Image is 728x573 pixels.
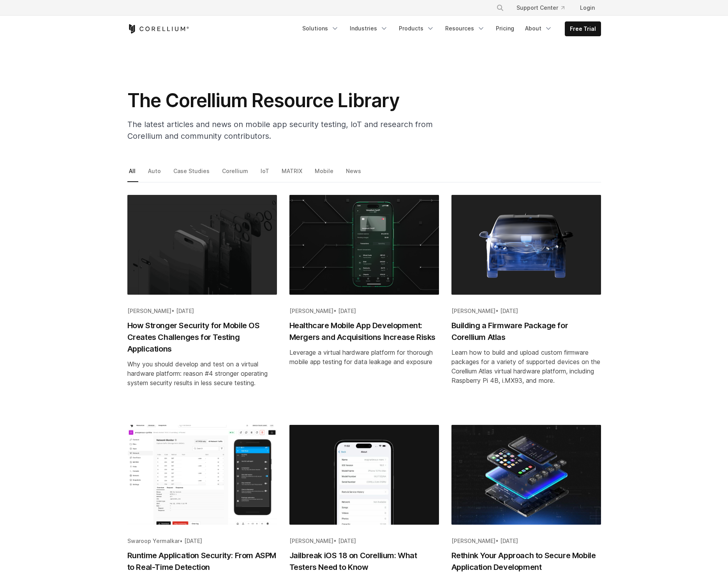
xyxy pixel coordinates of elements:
button: Search [493,1,507,15]
a: Pricing [491,21,519,35]
span: [DATE] [500,308,518,314]
img: Healthcare Mobile App Development: Mergers and Acquisitions Increase Risks [289,195,439,295]
a: All [127,166,138,182]
span: [PERSON_NAME] [289,538,333,544]
a: Auto [146,166,164,182]
div: • [127,537,277,545]
a: Mobile [313,166,336,182]
span: The latest articles and news on mobile app security testing, IoT and research from Corellium and ... [127,120,433,141]
h2: Runtime Application Security: From ASPM to Real-Time Detection [127,550,277,573]
span: [DATE] [184,538,202,544]
a: Corellium Home [127,24,189,34]
a: Solutions [298,21,344,35]
span: [PERSON_NAME] [127,308,171,314]
span: [DATE] [500,538,518,544]
a: Industries [345,21,393,35]
a: Blog post summary: Building a Firmware Package for Corellium Atlas [451,195,601,412]
a: Products [394,21,439,35]
a: IoT [259,166,272,182]
div: Why you should develop and test on a virtual hardware platform: reason #4 stronger operating syst... [127,359,277,387]
img: Runtime Application Security: From ASPM to Real-Time Detection [127,425,277,525]
div: • [289,537,439,545]
a: About [520,21,557,35]
span: Swaroop Yermalkar [127,538,180,544]
div: • [289,307,439,315]
h2: Jailbreak iOS 18 on Corellium: What Testers Need to Know [289,550,439,573]
img: Rethink Your Approach to Secure Mobile Application Development [451,425,601,525]
div: Learn how to build and upload custom firmware packages for a variety of supported devices on the ... [451,348,601,385]
a: Free Trial [565,22,601,36]
span: [PERSON_NAME] [289,308,333,314]
span: [DATE] [338,308,356,314]
a: Blog post summary: How Stronger Security for Mobile OS Creates Challenges for Testing Applications [127,195,277,412]
h2: Building a Firmware Package for Corellium Atlas [451,320,601,343]
img: Jailbreak iOS 18 on Corellium: What Testers Need to Know [289,425,439,525]
a: MATRIX [280,166,305,182]
a: Resources [441,21,490,35]
div: Leverage a virtual hardware platform for thorough mobile app testing for data leakage and exposure [289,348,439,366]
img: How Stronger Security for Mobile OS Creates Challenges for Testing Applications [127,195,277,295]
span: [PERSON_NAME] [451,538,495,544]
span: [DATE] [176,308,194,314]
a: Case Studies [172,166,212,182]
span: [DATE] [338,538,356,544]
div: • [451,307,601,315]
div: • [451,537,601,545]
a: Blog post summary: Healthcare Mobile App Development: Mergers and Acquisitions Increase Risks [289,195,439,412]
div: • [127,307,277,315]
div: Navigation Menu [487,1,601,15]
img: Building a Firmware Package for Corellium Atlas [451,195,601,295]
h2: Rethink Your Approach to Secure Mobile Application Development [451,550,601,573]
h1: The Corellium Resource Library [127,89,439,112]
a: News [344,166,364,182]
h2: How Stronger Security for Mobile OS Creates Challenges for Testing Applications [127,320,277,355]
h2: Healthcare Mobile App Development: Mergers and Acquisitions Increase Risks [289,320,439,343]
a: Corellium [220,166,251,182]
a: Login [574,1,601,15]
span: [PERSON_NAME] [451,308,495,314]
a: Support Center [510,1,571,15]
div: Navigation Menu [298,21,601,36]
